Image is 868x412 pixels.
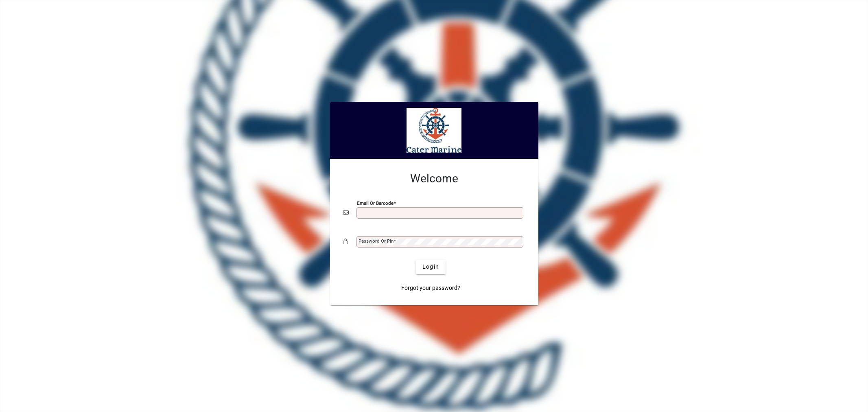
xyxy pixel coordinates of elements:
[398,281,464,296] a: Forgot your password?
[343,172,525,186] h2: Welcome
[359,238,394,244] mat-label: Password or Pin
[416,260,446,274] button: Login
[357,200,394,206] mat-label: Email or Barcode
[422,263,439,271] span: Login
[401,284,460,292] span: Forgot your password?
